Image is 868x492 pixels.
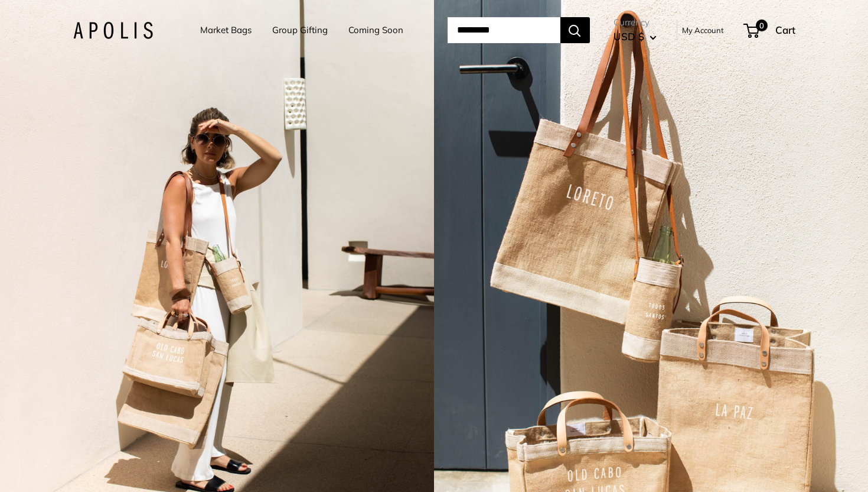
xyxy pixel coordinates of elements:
[272,22,328,38] a: Group Gifting
[614,27,657,46] button: USD $
[682,23,724,37] a: My Account
[614,14,657,31] span: Currency
[560,17,590,43] button: Search
[614,30,644,43] span: USD $
[745,21,795,40] a: 0 Cart
[755,20,767,31] span: 0
[775,24,795,36] span: Cart
[73,22,153,39] img: Apolis
[348,22,403,38] a: Coming Soon
[200,22,252,38] a: Market Bags
[448,17,560,43] input: Search...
